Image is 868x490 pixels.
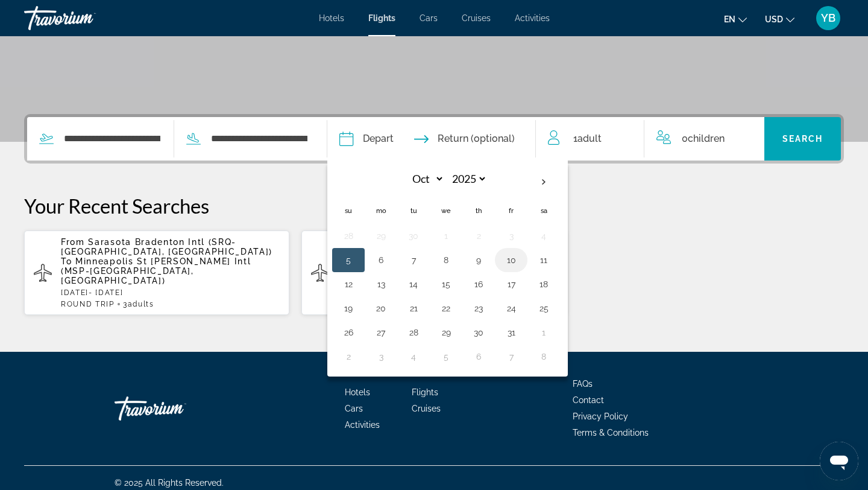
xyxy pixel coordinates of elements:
button: Day 5 [339,252,358,269]
span: YB [821,12,835,24]
button: Day 28 [404,324,423,341]
span: USD [765,14,783,24]
a: Cars [345,404,363,413]
button: Day 2 [339,348,358,365]
button: Day 2 [469,227,488,244]
button: Day 1 [436,227,456,244]
button: Depart date [339,117,394,161]
span: Children [688,133,725,144]
span: Adults [128,300,154,308]
span: © 2025 All Rights Reserved. [115,478,224,488]
button: Day 31 [502,324,521,341]
button: Search [764,117,841,161]
span: 0 [682,130,725,147]
button: Day 25 [534,300,553,317]
button: Day 22 [436,300,456,317]
button: Next month [527,168,560,196]
a: Travorium [24,2,145,34]
button: Day 3 [502,227,521,244]
span: en [724,14,735,24]
button: Day 10 [502,252,521,269]
button: Day 30 [469,324,488,341]
button: Day 17 [502,276,521,293]
button: Day 11 [534,252,553,269]
select: Select month [405,168,444,189]
button: Day 3 [371,348,391,365]
div: Search widget [27,117,841,161]
a: Flights [368,13,395,23]
span: Search [782,134,823,144]
button: Day 9 [469,252,488,269]
button: Day 6 [371,252,391,269]
a: Hotels [319,13,344,23]
button: Day 27 [371,324,391,341]
button: Day 12 [339,276,358,293]
select: Select year [448,168,487,189]
a: Cruises [412,404,441,413]
button: User Menu [813,5,844,31]
button: Day 5 [436,348,456,365]
button: From Sarasota Bradenton Intl (SRQ-[GEOGRAPHIC_DATA], [GEOGRAPHIC_DATA]) To Minneapolis St [PERSON... [24,230,289,316]
button: Day 29 [371,227,391,244]
button: Day 6 [469,348,488,365]
span: Adult [577,133,602,144]
span: Return (optional) [438,130,515,147]
button: Day 19 [339,300,358,317]
span: Contact [573,395,604,405]
a: Cruises [462,13,491,23]
span: To [61,256,72,266]
button: Day 7 [404,252,423,269]
span: 3 [123,300,154,308]
button: From Southwest [US_STATE] Intl (RSW-[GEOGRAPHIC_DATA][PERSON_NAME], [GEOGRAPHIC_DATA]) To Minneap... [301,230,567,316]
button: Day 30 [404,227,423,244]
a: Privacy Policy [573,412,628,421]
span: Minneapolis St [PERSON_NAME] Intl (MSP-[GEOGRAPHIC_DATA], [GEOGRAPHIC_DATA]) [61,256,251,285]
p: [DATE] - [DATE] [61,288,280,297]
button: Day 4 [534,227,553,244]
a: Travorium [115,390,235,427]
button: Day 4 [404,348,423,365]
button: Day 24 [502,300,521,317]
button: Day 8 [534,348,553,365]
a: FAQs [573,379,593,389]
button: Day 28 [339,227,358,244]
iframe: Button to launch messaging window [820,442,858,480]
a: Cars [420,13,438,23]
a: Flights [412,387,438,397]
button: Day 20 [371,300,391,317]
button: Day 8 [436,252,456,269]
span: 1 [573,130,602,147]
span: ROUND TRIP [61,300,115,308]
button: Day 13 [371,276,391,293]
button: Return date [414,117,515,161]
button: Day 7 [502,348,521,365]
button: Day 15 [436,276,456,293]
button: Day 21 [404,300,423,317]
button: Day 29 [436,324,456,341]
a: Activities [515,13,550,23]
a: Hotels [345,387,370,397]
button: Travelers: 1 adult, 0 children [536,117,765,161]
button: Day 14 [404,276,423,293]
a: Terms & Conditions [573,428,649,437]
a: Activities [345,420,380,430]
button: Change currency [765,10,794,28]
button: Day 26 [339,324,358,341]
span: Sarasota Bradenton Intl (SRQ-[GEOGRAPHIC_DATA], [GEOGRAPHIC_DATA]) [61,237,272,256]
p: Your Recent Searches [24,194,844,218]
button: Day 1 [534,324,553,341]
button: Day 16 [469,276,488,293]
button: Change language [724,10,747,28]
